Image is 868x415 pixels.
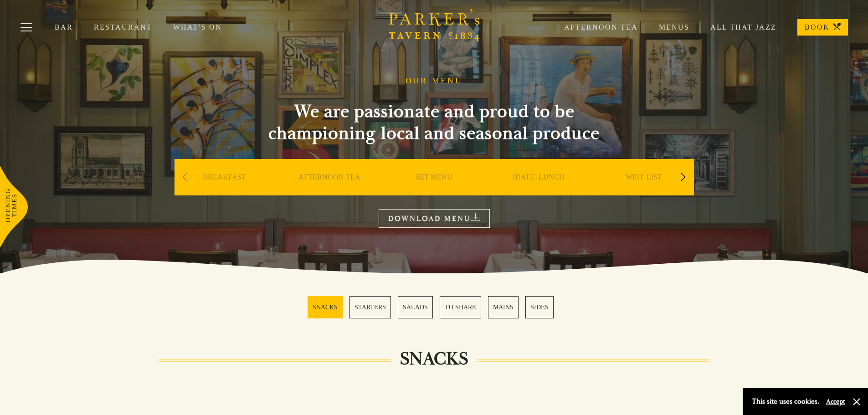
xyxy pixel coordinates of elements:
button: Accept [826,397,845,406]
a: 1 / 6 [308,296,343,318]
div: 1 / 9 [175,159,275,223]
a: 6 / 6 [525,296,554,318]
div: 4 / 9 [489,159,589,223]
a: AFTERNOON TEA [298,173,360,209]
a: 5 / 6 [488,296,519,318]
a: SET MENU [416,173,452,209]
a: BREAKFAST [203,173,246,209]
h2: SNACKS [391,348,477,370]
div: Previous slide [179,167,191,187]
a: 3 / 6 [398,296,433,318]
div: 2 / 9 [279,159,380,223]
a: 4 / 6 [440,296,481,318]
a: DOWNLOAD MENU [379,209,490,228]
a: 2 / 6 [349,296,391,318]
h1: OUR MENU [406,76,463,86]
button: Close and accept [852,397,861,406]
a: WINE LIST [626,173,662,209]
p: This site uses cookies. [752,395,819,408]
div: Next slide [677,167,689,187]
div: 5 / 9 [594,159,694,223]
a: [DATE] LUNCH [513,173,565,209]
h2: We are passionate and proud to be championing local and seasonal produce [252,101,616,144]
div: 3 / 9 [384,159,484,223]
